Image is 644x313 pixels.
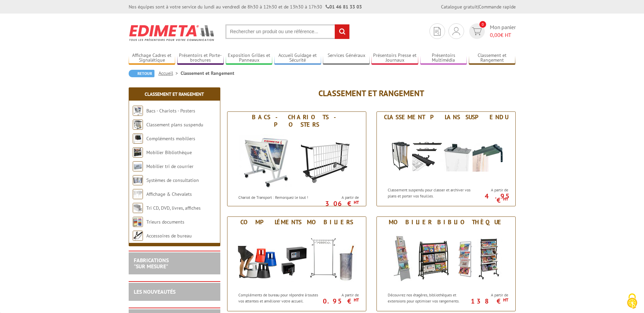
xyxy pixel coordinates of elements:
[376,216,516,311] a: Mobilier Bibliothèque Mobilier Bibliothèque Découvrez nos étagères, bibliothèques et extensions p...
[159,70,181,76] a: Accueil
[434,27,441,36] img: devis rapide
[133,231,143,241] img: Accessoires de bureau
[388,187,472,199] p: Classement suspendu pour classer et archiver vos plans et porter vos feuilles.
[490,23,516,39] span: Mon panier
[146,177,199,183] a: Systèmes de consultation
[383,228,509,289] img: Mobilier Bibliothèque
[479,21,486,28] span: 0
[146,122,203,128] a: Classement plans suspendu
[133,189,143,199] img: Affichage & Chevalets
[490,31,516,39] span: € HT
[238,292,323,304] p: Compléments de bureau pour répondre à toutes vos attentes et améliorer votre accueil.
[323,53,370,64] a: Services Généraux
[129,3,362,10] div: Nos équipes sont à votre service du lundi au vendredi de 8h30 à 12h30 et de 13h30 à 17h30
[129,70,154,77] a: Retour
[274,53,321,64] a: Accueil Guidage et Sécurité
[227,216,366,311] a: Compléments mobiliers Compléments mobiliers Compléments de bureau pour répondre à toutes vos atte...
[321,299,359,303] p: 0.95 €
[326,4,362,10] strong: 01 46 81 33 03
[441,3,516,10] div: |
[324,195,359,200] span: A partir de
[133,175,143,185] img: Systèmes de consultation
[146,219,184,225] a: Trieurs documents
[146,135,195,142] a: Compléments mobiliers
[234,130,360,191] img: Bacs - Chariots - Posters
[146,233,192,239] a: Accessoires de bureau
[133,106,143,116] img: Bacs - Chariots - Posters
[376,111,516,206] a: Classement plans suspendu Classement plans suspendu Classement suspendu pour classer et archiver ...
[474,292,508,298] span: A partir de
[470,194,508,202] p: 4.95 €
[227,111,366,206] a: Bacs - Chariots - Posters Bacs - Chariots - Posters Chariot de Transport : Remorquez le tout ! A ...
[490,32,500,38] span: 0,00
[470,299,508,303] p: 138 €
[503,297,508,303] sup: HT
[146,191,192,197] a: Affichage & Chevalets
[229,113,364,128] div: Bacs - Chariots - Posters
[133,133,143,144] img: Compléments mobiliers
[146,149,192,155] a: Mobilier Bibliothèque
[453,27,460,35] img: devis rapide
[383,123,509,184] img: Classement plans suspendu
[324,292,359,298] span: A partir de
[371,53,418,64] a: Présentoirs Presse et Journaux
[620,290,644,313] button: Cookies (fenêtre modale)
[379,113,514,121] div: Classement plans suspendu
[441,4,478,10] a: Catalogue gratuit
[133,217,143,227] img: Trieurs documents
[177,53,224,64] a: Présentoirs et Porte-brochures
[624,293,641,310] img: Cookies (fenêtre modale)
[133,120,143,130] img: Classement plans suspendu
[226,53,273,64] a: Exposition Grilles et Panneaux
[134,257,169,270] a: FABRICATIONS"Sur Mesure"
[379,218,514,226] div: Mobilier Bibliothèque
[479,4,516,10] a: Commande rapide
[467,23,516,39] a: devis rapide 0 Mon panier 0,00€ HT
[146,108,195,114] a: Bacs - Chariots - Posters
[388,292,472,304] p: Découvrez nos étagères, bibliothèques et extensions pour optimiser vos rangements.
[503,196,508,202] sup: HT
[133,161,143,171] img: Mobilier tri de courrier
[229,218,364,226] div: Compléments mobiliers
[321,202,359,206] p: 306 €
[146,205,201,211] a: Tri CD, DVD, livres, affiches
[420,53,467,64] a: Présentoirs Multimédia
[129,20,215,45] img: Edimeta
[134,288,176,295] a: LES NOUVEAUTÉS
[129,53,176,64] a: Affichage Cadres et Signalétique
[234,228,360,289] img: Compléments mobiliers
[335,24,349,39] input: rechercher
[146,163,194,169] a: Mobilier tri de courrier
[227,89,516,98] h1: Classement et Rangement
[145,91,204,97] a: Classement et Rangement
[354,297,359,303] sup: HT
[469,53,516,64] a: Classement et Rangement
[225,24,350,39] input: Rechercher un produit ou une référence...
[474,187,508,193] span: A partir de
[472,27,482,35] img: devis rapide
[354,200,359,205] sup: HT
[133,203,143,213] img: Tri CD, DVD, livres, affiches
[133,147,143,158] img: Mobilier Bibliothèque
[238,194,323,200] p: Chariot de Transport : Remorquez le tout !
[181,70,234,77] li: Classement et Rangement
